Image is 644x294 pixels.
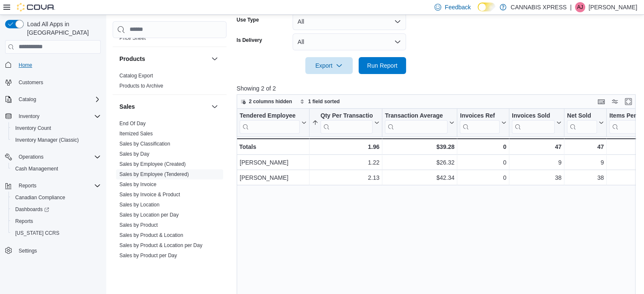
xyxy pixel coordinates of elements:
[385,173,454,183] div: $42.34
[15,206,49,213] span: Dashboards
[119,120,146,127] span: End Of Day
[249,98,292,105] span: 2 columns hidden
[589,2,637,12] p: [PERSON_NAME]
[460,112,499,133] div: Invoices Ref
[567,157,604,168] div: 9
[119,102,208,111] button: Sales
[119,83,163,89] a: Products to Archive
[445,3,470,11] span: Feedback
[15,246,40,256] a: Settings
[119,140,170,147] span: Sales by Classification
[460,173,506,183] div: 0
[19,182,36,189] span: Reports
[293,13,406,30] button: All
[119,181,156,188] span: Sales by Invoice
[12,192,69,203] a: Canadian Compliance
[119,55,208,63] button: Products
[119,161,186,167] a: Sales by Employee (Created)
[12,228,101,238] span: Washington CCRS
[119,171,189,177] a: Sales by Employee (Tendered)
[119,212,179,218] span: Sales by Location per Day
[12,135,101,145] span: Inventory Manager (Classic)
[119,222,158,228] a: Sales by Product
[15,181,40,191] button: Reports
[570,2,572,12] p: |
[119,192,180,198] a: Sales by Invoice & Product
[385,112,448,120] div: Transaction Average
[12,204,101,214] span: Dashboards
[12,135,82,145] a: Inventory Manager (Classic)
[15,181,101,191] span: Reports
[310,57,348,74] span: Export
[460,157,506,168] div: 0
[385,142,454,152] div: $39.28
[240,157,307,168] div: [PERSON_NAME]
[113,33,227,47] div: Pricing
[119,202,160,208] a: Sales by Location
[567,173,604,183] div: 38
[239,142,307,152] div: Totals
[575,2,585,12] div: Anthony John
[8,122,104,134] button: Inventory Count
[210,102,220,112] button: Sales
[12,123,101,133] span: Inventory Count
[119,55,145,63] h3: Products
[385,112,454,133] button: Transaction Average
[385,157,454,168] div: $26.32
[305,57,353,74] button: Export
[8,227,104,239] button: [US_STATE] CCRS
[19,62,32,69] span: Home
[119,141,170,147] a: Sales by Classification
[8,215,104,227] button: Reports
[119,151,149,157] a: Sales by Day
[2,76,104,88] button: Customers
[511,2,567,12] p: CANNABIS XPRESS
[19,79,43,86] span: Customers
[24,20,101,37] span: Load All Apps in [GEOGRAPHIC_DATA]
[312,157,379,168] div: 1.22
[119,252,177,259] span: Sales by Product per Day
[8,163,104,175] button: Cash Management
[119,35,146,41] span: Price Sheet
[2,180,104,192] button: Reports
[610,96,620,107] button: Display options
[15,94,101,104] span: Catalog
[8,203,104,215] a: Dashboards
[567,112,597,133] div: Net Sold
[567,112,597,120] div: Net Sold
[567,112,604,133] button: Net Sold
[119,151,149,157] span: Sales by Day
[293,33,406,50] button: All
[321,112,373,120] div: Qty Per Transaction
[119,35,146,41] a: Price Sheet
[12,216,101,226] span: Reports
[119,121,146,126] a: End Of Day
[596,96,606,107] button: Keyboard shortcuts
[12,192,101,203] span: Canadian Compliance
[240,112,300,120] div: Tendered Employee
[119,171,189,178] span: Sales by Employee (Tendered)
[15,60,101,70] span: Home
[460,112,506,133] button: Invoices Ref
[623,96,633,107] button: Enter fullscreen
[113,118,227,264] div: Sales
[210,54,220,64] button: Products
[15,60,36,70] a: Home
[12,164,101,174] span: Cash Management
[119,161,186,168] span: Sales by Employee (Created)
[5,55,101,279] nav: Complex example
[2,244,104,256] button: Settings
[119,201,160,208] span: Sales by Location
[15,230,59,236] span: [US_STATE] CCRS
[12,123,55,133] a: Inventory Count
[15,165,58,172] span: Cash Management
[15,218,33,225] span: Reports
[460,112,499,120] div: Invoices Ref
[119,222,158,228] span: Sales by Product
[296,96,343,107] button: 1 field sorted
[15,94,39,104] button: Catalog
[15,125,51,132] span: Inventory Count
[367,61,398,70] span: Run Report
[19,113,39,120] span: Inventory
[12,164,61,174] a: Cash Management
